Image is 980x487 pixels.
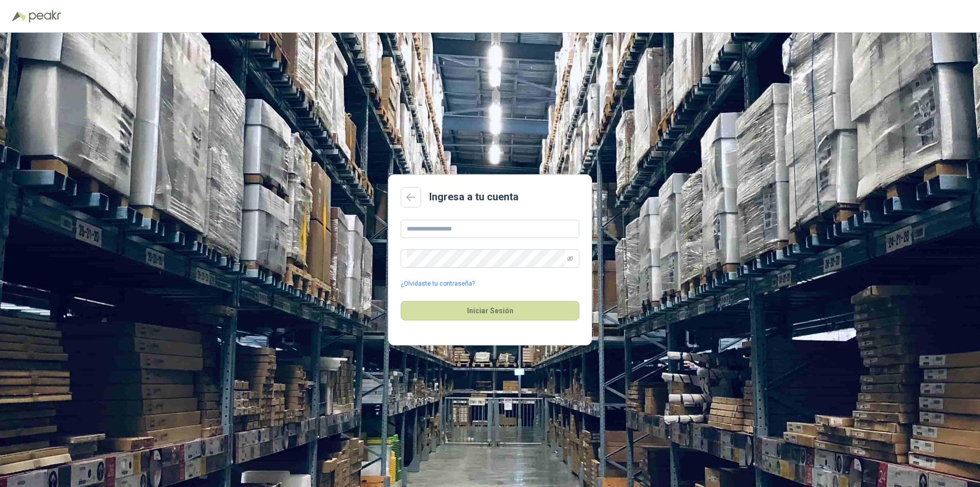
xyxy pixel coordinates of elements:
button: Iniciar Sesión [401,301,579,320]
img: Peakr [29,10,61,22]
a: ¿Olvidaste tu contraseña? [401,279,475,289]
img: Logo [12,11,27,21]
h2: Ingresa a tu cuenta [429,189,519,205]
span: eye-invisible [567,256,573,262]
